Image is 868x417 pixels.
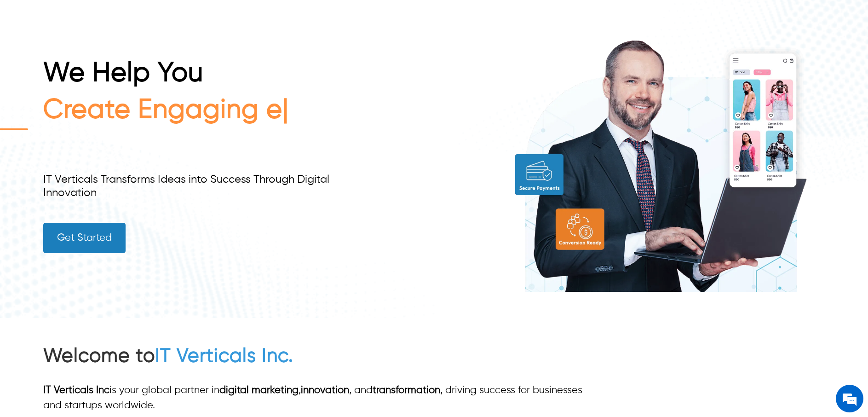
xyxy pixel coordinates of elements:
[151,5,173,27] div: Minimize live chat window
[63,242,70,247] img: salesiqlogo_leal7QplfZFryJ6FIlVepeu7OftD7mt8q6exU6-34PB8prfIgodN67KcxXM9Y7JQ_.png
[301,385,349,395] a: innovation
[43,97,282,124] span: Create Engaging e
[48,52,155,64] div: Leave a message
[43,58,356,94] h1: We Help You
[43,385,109,395] a: IT Verticals Inc
[497,19,825,292] img: build
[373,385,440,395] a: transformation
[43,383,590,413] p: is your global partner in , , and , driving success for businesses and startups worldwide.
[135,284,167,296] em: Submit
[5,251,175,284] textarea: Type your message and click 'Submit'
[43,173,356,200] div: IT Verticals Transforms Ideas into Success Through Digital Innovation
[155,347,293,366] a: IT Verticals Inc.
[19,116,161,209] span: We are offline. Please leave us a message.
[16,55,39,60] img: logo_Zg8I0qSkbAqR2WFHt3p6CTuqpyXMFPubPcD2OT02zFN43Cy9FUNNG3NEPhM_Q1qe_.png
[43,223,126,253] a: Get Started
[72,241,117,248] em: Driven by SalesIQ
[43,344,590,369] h2: Welcome to
[219,385,299,395] a: digital marketing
